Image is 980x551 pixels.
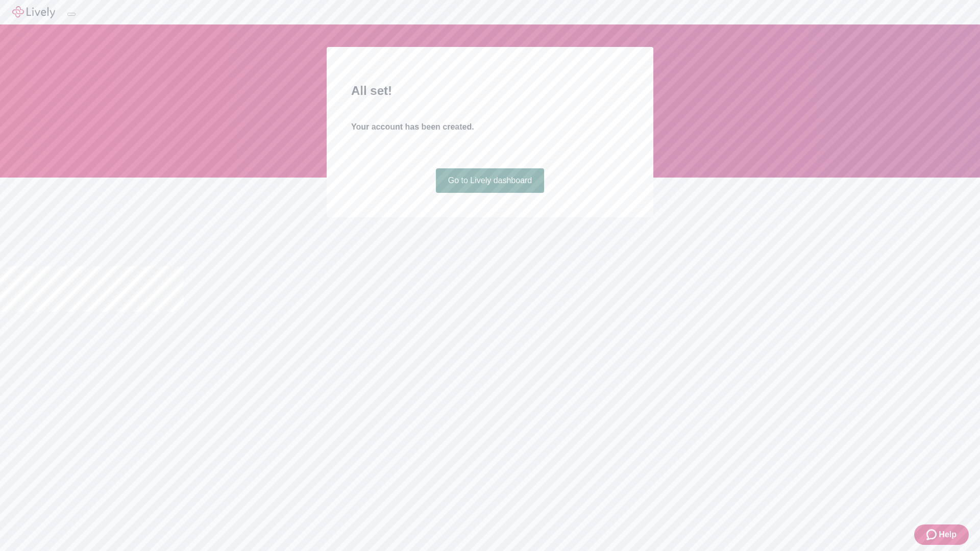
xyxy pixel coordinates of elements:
[12,6,55,18] img: Lively
[351,82,629,100] h2: All set!
[914,524,969,545] button: Zendesk support iconHelp
[926,529,939,541] svg: Zendesk support icon
[67,13,76,16] button: Log out
[939,529,957,541] span: Help
[436,168,545,193] a: Go to Lively dashboard
[351,121,629,133] h4: Your account has been created.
